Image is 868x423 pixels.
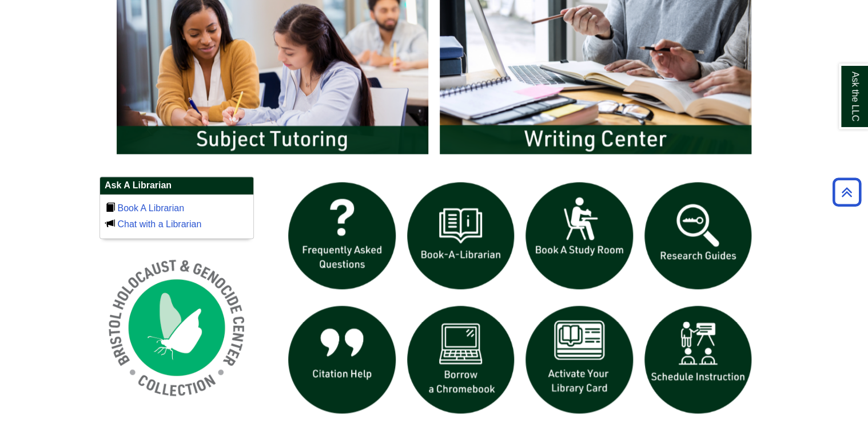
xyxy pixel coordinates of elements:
[520,300,639,419] img: activate Library Card icon links to form to activate student ID into library card
[282,176,401,295] img: frequently asked questions
[401,300,520,419] img: Borrow a chromebook icon links to the borrow a chromebook web page
[117,219,201,229] a: Chat with a Librarian
[282,300,401,419] img: citation help icon links to citation help guide page
[639,176,758,295] img: Research Guides icon links to research guides web page
[520,176,639,295] img: book a study room icon links to book a study room web page
[639,300,758,419] img: For faculty. Schedule Library Instruction icon links to form.
[100,177,253,195] h2: Ask A Librarian
[401,176,520,295] img: Book a Librarian icon links to book a librarian web page
[117,203,184,213] a: Book A Librarian
[829,184,865,200] a: Back to Top
[99,250,254,405] img: Holocaust and Genocide Collection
